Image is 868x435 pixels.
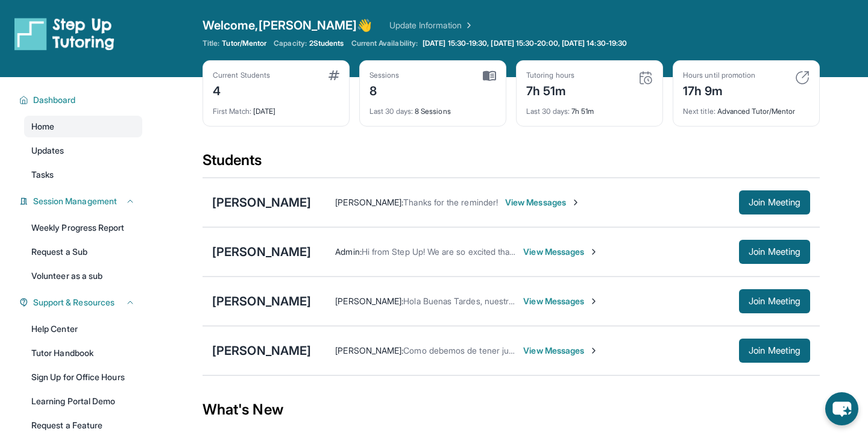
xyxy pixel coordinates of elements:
span: View Messages [523,345,599,357]
span: Thanks for the reminder! [403,197,498,207]
span: Welcome, [PERSON_NAME] 👋 [203,17,373,34]
button: Join Meeting [739,339,810,363]
a: Weekly Progress Report [24,217,142,239]
div: 7h 51m [526,99,653,116]
span: Session Management [33,195,117,207]
img: Chevron Right [462,19,474,31]
img: Chevron-Right [589,346,599,355]
div: 4 [213,80,270,99]
div: 17h 9m [683,80,755,99]
div: Advanced Tutor/Mentor [683,99,810,116]
span: Tasks [31,169,54,181]
span: [PERSON_NAME] : [335,296,403,306]
span: Current Availability: [351,39,418,48]
a: Tutor Handbook [24,342,142,364]
a: Learning Portal Demo [24,390,142,412]
div: 8 Sessions [370,99,496,116]
span: Dashboard [33,94,76,106]
div: Sessions [370,70,400,80]
button: Join Meeting [739,190,810,214]
div: Students [203,151,820,177]
span: Hola Buenas Tardes, nuestra junta comenzará en 30 minutos! [403,296,638,306]
span: [DATE] 15:30-19:30, [DATE] 15:30-20:00, [DATE] 14:30-19:30 [423,39,627,48]
span: Support & Resources [33,296,115,308]
div: [PERSON_NAME] [212,342,311,359]
a: Home [24,116,142,137]
span: Updates [31,145,64,157]
a: Update Information [389,19,474,31]
div: 8 [370,80,400,99]
span: View Messages [505,196,580,208]
button: chat-button [825,392,858,425]
span: Next title : [683,107,715,116]
button: Support & Resources [28,296,135,308]
a: Tasks [24,164,142,186]
button: Join Meeting [739,289,810,313]
div: Current Students [213,70,270,80]
button: Dashboard [28,94,135,106]
img: card [638,70,653,85]
button: Session Management [28,195,135,207]
div: [PERSON_NAME] [212,243,311,260]
span: [PERSON_NAME] : [335,197,403,207]
span: Join Meeting [749,347,800,354]
div: [PERSON_NAME] [212,293,311,310]
span: Home [31,120,54,133]
span: Join Meeting [749,248,800,255]
span: Last 30 days : [526,107,570,116]
a: Volunteer as a sub [24,265,142,287]
a: Help Center [24,318,142,340]
span: Title: [203,39,219,48]
button: Join Meeting [739,240,810,264]
a: Request a Sub [24,241,142,263]
a: Updates [24,140,142,161]
div: 7h 51m [526,80,574,99]
img: card [795,70,810,85]
span: Join Meeting [749,298,800,305]
img: Chevron-Right [589,247,599,257]
div: [DATE] [213,99,339,116]
span: Tutor/Mentor [222,39,266,48]
img: card [483,70,496,81]
a: Sign Up for Office Hours [24,366,142,388]
span: 2 Students [309,39,344,48]
a: [DATE] 15:30-19:30, [DATE] 15:30-20:00, [DATE] 14:30-19:30 [420,39,629,48]
div: Tutoring hours [526,70,574,80]
span: Admin : [335,246,361,257]
span: Join Meeting [749,199,800,206]
img: Chevron-Right [571,198,580,207]
span: Capacity: [274,39,307,48]
span: View Messages [523,246,599,258]
span: View Messages [523,295,599,307]
img: logo [14,17,115,51]
div: [PERSON_NAME] [212,194,311,211]
img: card [329,70,339,80]
div: Hours until promotion [683,70,755,80]
span: [PERSON_NAME] : [335,345,403,355]
span: Last 30 days : [370,107,413,116]
span: First Match : [213,107,251,116]
img: Chevron-Right [589,296,599,306]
